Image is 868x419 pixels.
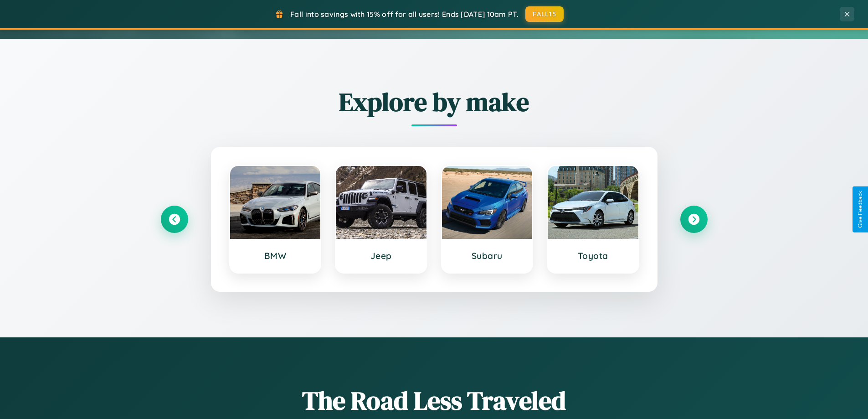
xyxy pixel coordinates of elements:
[239,250,312,261] h3: BMW
[857,191,863,228] div: Give Feedback
[451,250,524,261] h3: Subaru
[557,250,629,261] h3: Toyota
[161,383,708,418] h1: The Road Less Traveled
[525,6,564,22] button: FALL15
[345,250,417,261] h3: Jeep
[290,10,519,19] span: Fall into savings with 15% off for all users! Ends [DATE] 10am PT.
[161,84,708,119] h2: Explore by make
